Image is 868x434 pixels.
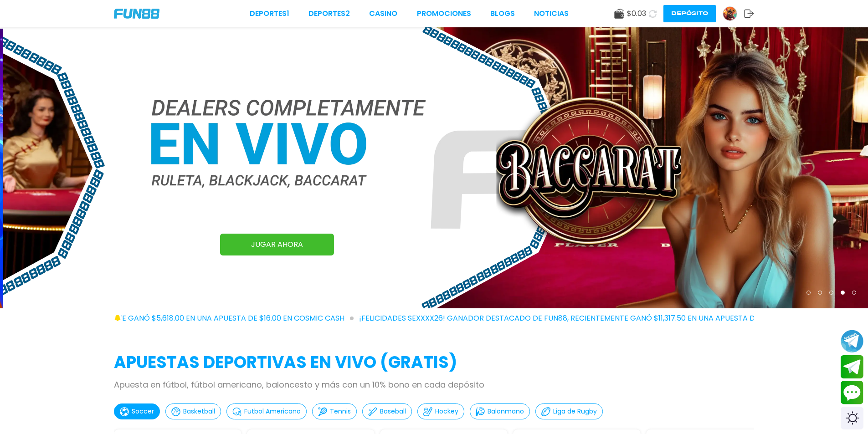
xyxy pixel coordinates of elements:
[308,8,350,19] a: Deportes2
[312,403,357,419] button: Tennis
[553,407,597,416] p: Liga de Rugby
[470,403,530,419] button: Balonmano
[183,407,215,416] p: Basketball
[488,407,524,416] p: Balonmano
[369,8,397,19] a: CASINO
[165,403,221,419] button: Basketball
[244,407,301,416] p: Futbol Americano
[663,5,716,22] button: Depósito
[330,407,351,416] p: Tennis
[534,8,569,19] a: NOTICIAS
[841,355,863,379] button: Join telegram
[359,313,852,324] span: ¡FELICIDADES sexxxx26! GANADOR DESTACADO DE FUN88, RECIENTEMENTE GANÓ $11,317.50 EN UNA APUESTA D...
[535,403,603,419] button: Liga de Rugby
[490,8,515,19] a: BLOGS
[841,381,863,404] button: Contact customer service
[114,378,754,391] p: Apuesta en fútbol, fútbol americano, baloncesto y más con un 10% bono en cada depósito
[114,9,159,19] img: Company Logo
[114,350,754,375] h2: APUESTAS DEPORTIVAS EN VIVO (gratis)
[380,407,406,416] p: Baseball
[114,403,160,419] button: Soccer
[220,234,334,255] a: JUGAR AHORA
[417,8,471,19] a: Promociones
[417,403,464,419] button: Hockey
[723,6,744,21] a: Avatar
[723,7,737,20] img: Avatar
[841,407,863,429] div: Switch theme
[250,8,289,19] a: Deportes1
[226,403,307,419] button: Futbol Americano
[435,407,458,416] p: Hockey
[841,329,863,353] button: Join telegram channel
[627,8,646,19] span: $ 0.03
[132,407,154,416] p: Soccer
[362,403,412,419] button: Baseball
